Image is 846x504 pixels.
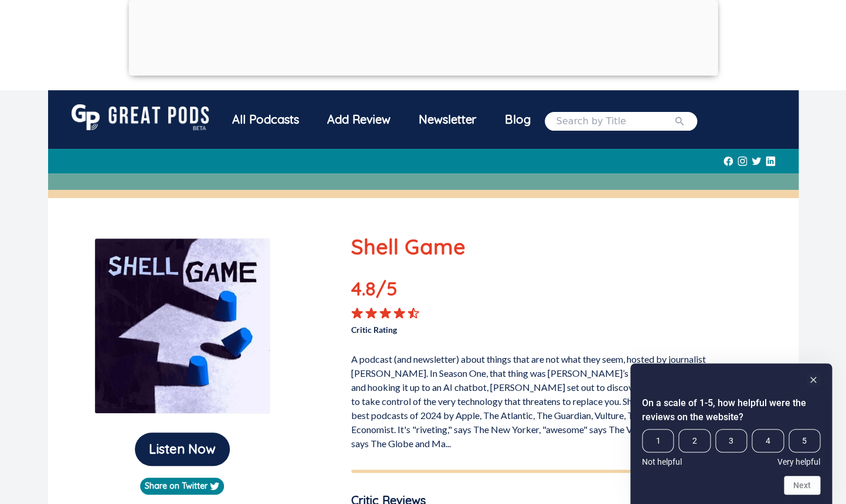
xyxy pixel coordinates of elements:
[218,104,313,135] div: All Podcasts
[405,104,491,135] div: Newsletter
[351,319,556,336] p: Critic Rating
[351,231,761,263] p: Shell Game
[351,274,433,307] p: 4.8 /5
[642,373,820,495] div: On a scale of 1-5, how helpful were the reviews on the website? Select an option from 1 to 5, wit...
[313,104,405,135] a: Add Review
[556,114,674,128] input: Search by Title
[784,476,820,495] button: Next question
[642,429,674,452] span: 1
[642,457,682,466] span: Not helpful
[218,104,313,138] a: All Podcasts
[715,429,747,452] span: 3
[351,348,761,451] p: A podcast (and newsletter) about things that are not what they seem, hosted by journalist [PERSON...
[806,373,820,387] button: Hide survey
[140,478,224,495] a: Share on Twitter
[491,104,545,135] a: Blog
[135,433,230,466] button: Listen Now
[678,429,710,452] span: 2
[72,104,209,130] img: GreatPods
[752,429,783,452] span: 4
[94,238,270,414] img: Shell Game
[642,396,820,424] h2: On a scale of 1-5, how helpful were the reviews on the website? Select an option from 1 to 5, wit...
[405,104,491,138] a: Newsletter
[777,457,820,466] span: Very helpful
[789,429,820,452] span: 5
[642,429,820,466] div: On a scale of 1-5, how helpful were the reviews on the website? Select an option from 1 to 5, wit...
